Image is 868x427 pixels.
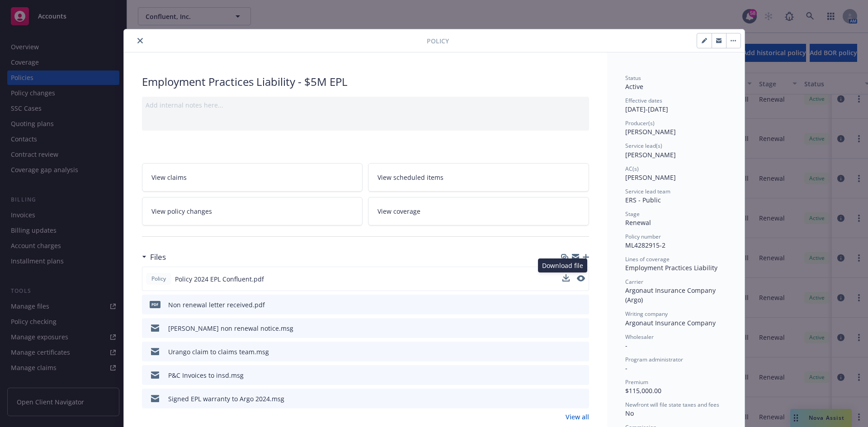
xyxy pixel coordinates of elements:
[577,300,585,310] button: preview file
[625,210,640,218] span: Stage
[142,74,589,89] div: Employment Practices Liability - $5M EPL
[577,371,585,380] button: preview file
[625,286,717,304] span: Argonaut Insurance Company (Argo)
[142,251,166,263] div: Files
[563,300,570,310] button: download file
[168,347,269,357] div: Urango claim to claims team.msg
[625,401,719,408] span: Newfront will file state taxes and fees
[563,371,570,380] button: download file
[168,394,284,404] div: Signed EPL warranty to Argo 2024.msg
[563,347,570,357] button: download file
[563,394,570,404] button: download file
[142,197,363,225] a: View policy changes
[625,310,668,318] span: Writing company
[625,127,676,136] span: [PERSON_NAME]
[577,347,585,357] button: preview file
[625,341,627,350] span: -
[562,274,570,284] button: download file
[377,173,443,182] span: View scheduled items
[625,218,651,227] span: Renewal
[625,319,716,327] span: Argonaut Insurance Company
[142,163,363,192] a: View claims
[625,409,634,418] span: No
[625,119,655,127] span: Producer(s)
[625,386,661,395] span: $115,000.00
[577,394,585,404] button: preview file
[625,378,648,386] span: Premium
[538,258,587,272] div: Download file
[175,274,264,284] span: Policy 2024 EPL Confluent.pdf
[625,150,676,159] span: [PERSON_NAME]
[625,74,641,82] span: Status
[168,300,265,310] div: Non renewal letter received.pdf
[577,274,585,284] button: preview file
[368,197,589,225] a: View coverage
[577,275,585,282] button: preview file
[577,324,585,333] button: preview file
[625,263,726,272] div: Employment Practices Liability
[625,165,639,173] span: AC(s)
[625,241,665,249] span: ML4282915-2
[625,196,661,204] span: ERS - Public
[625,356,683,363] span: Program administrator
[625,97,726,114] div: [DATE] - [DATE]
[625,333,654,341] span: Wholesaler
[625,173,676,182] span: [PERSON_NAME]
[625,142,662,150] span: Service lead(s)
[150,301,160,308] span: pdf
[151,173,187,182] span: View claims
[625,255,670,263] span: Lines of coverage
[625,82,643,91] span: Active
[146,100,585,110] div: Add internal notes here...
[625,364,627,372] span: -
[625,233,661,240] span: Policy number
[427,36,449,46] span: Policy
[150,275,168,283] span: Policy
[168,371,244,380] div: P&C Invoices to insd.msg
[625,188,670,195] span: Service lead team
[377,206,420,216] span: View coverage
[151,206,212,216] span: View policy changes
[563,324,570,333] button: download file
[625,278,643,286] span: Carrier
[625,97,662,104] span: Effective dates
[566,412,589,422] a: View all
[150,251,166,263] h3: Files
[135,35,146,46] button: close
[168,324,293,333] div: [PERSON_NAME] non renewal notice.msg
[562,274,570,282] button: download file
[368,163,589,192] a: View scheduled items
